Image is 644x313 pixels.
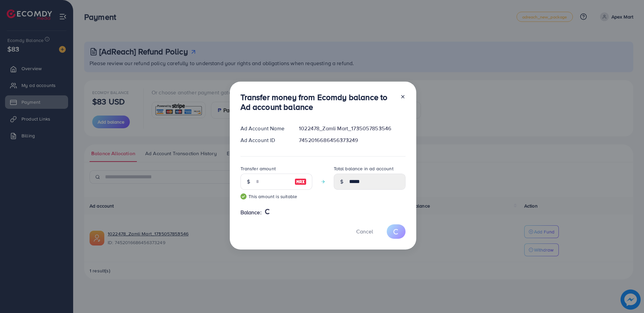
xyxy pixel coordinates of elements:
[240,165,276,172] label: Transfer amount
[235,125,294,132] div: Ad Account Name
[356,228,373,235] span: Cancel
[240,209,262,216] span: Balance:
[235,136,294,144] div: Ad Account ID
[240,92,395,112] h3: Transfer money from Ecomdy balance to Ad account balance
[294,178,307,186] img: image
[293,136,411,144] div: 7452016686456373249
[240,193,312,200] small: This amount is suitable
[348,224,381,239] button: Cancel
[334,165,393,172] label: Total balance in ad account
[240,193,247,199] img: guide
[293,125,411,132] div: 1022478_Zamli Mart_1735057853546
